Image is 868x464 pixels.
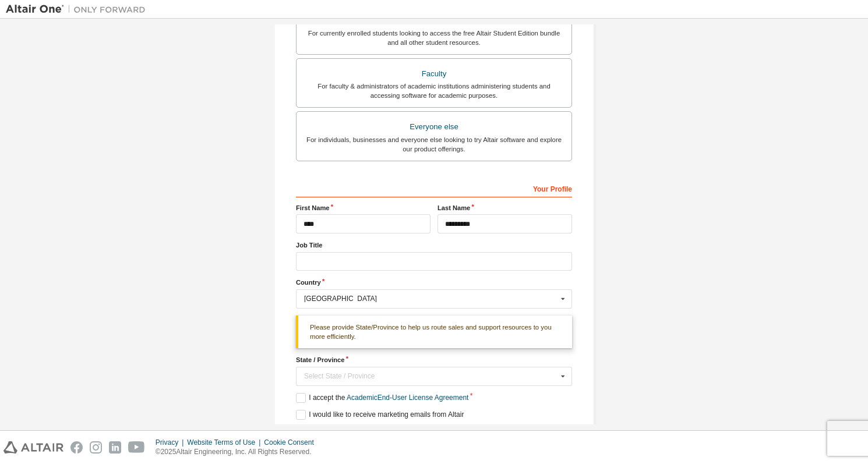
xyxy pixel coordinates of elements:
[128,441,145,454] img: youtube.svg
[156,438,187,447] div: Privacy
[109,441,121,454] img: linkedin.svg
[304,135,564,154] div: For individuals, businesses and everyone else looking to try Altair software and explore our prod...
[3,441,63,454] img: altair_logo.svg
[296,179,572,197] div: Your Profile
[304,119,564,135] div: Everyone else
[296,316,572,349] div: Please provide State/Province to help us route sales and support resources to you more efficiently.
[304,29,564,47] div: For currently enrolled students looking to access the free Altair Student Edition bundle and all ...
[90,441,102,454] img: instagram.svg
[6,3,151,15] img: Altair One
[296,203,431,212] label: First Name
[304,66,564,82] div: Faculty
[296,410,464,420] label: I would like to receive marketing emails from Altair
[304,295,558,302] div: [GEOGRAPHIC_DATA]
[296,278,572,287] label: Country
[347,394,468,402] a: Academic End-User License Agreement
[70,441,83,454] img: facebook.svg
[187,438,264,447] div: Website Terms of Use
[264,438,320,447] div: Cookie Consent
[296,355,572,364] label: State / Province
[304,373,558,380] div: Select State / Province
[437,203,572,212] label: Last Name
[156,447,321,457] p: © 2025 Altair Engineering, Inc. All Rights Reserved.
[304,82,564,100] div: For faculty & administrators of academic institutions administering students and accessing softwa...
[296,393,468,403] label: I accept the
[296,240,572,250] label: Job Title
